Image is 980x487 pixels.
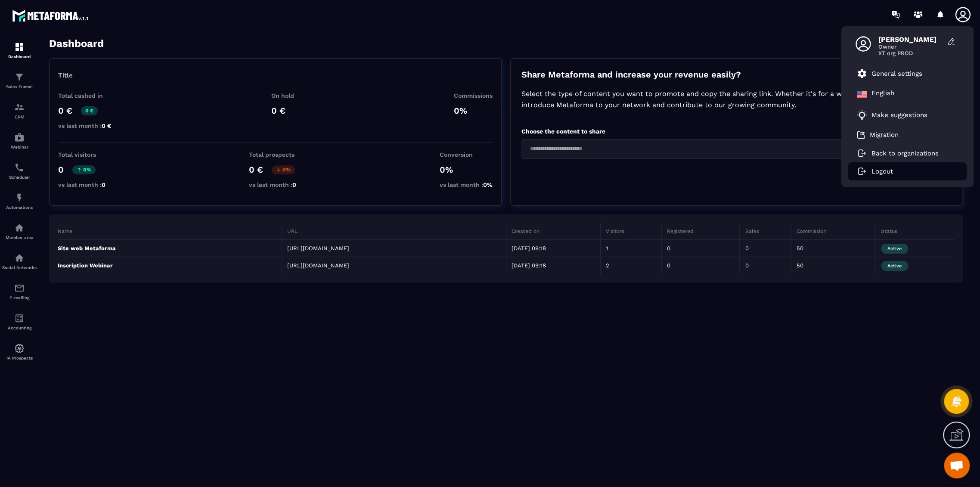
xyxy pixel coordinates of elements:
[454,92,493,99] p: Commissions
[14,223,25,233] img: automations
[527,144,880,154] input: Search for option
[521,69,952,80] p: Share Metaforma and increase your revenue easily?
[249,151,296,158] p: Total prospects
[14,132,25,143] img: automations
[14,192,25,203] img: automations
[58,71,493,79] p: Title
[2,216,37,246] a: automationsautomationsMember area
[58,164,64,175] p: 0
[272,165,295,174] p: 0%
[506,223,600,240] th: Created on
[600,223,661,240] th: Visitors
[2,35,37,65] a: formationformationDashboard
[14,343,25,354] img: automations
[791,223,875,240] th: Commission
[857,110,947,120] a: Make suggestions
[2,145,37,149] p: Webinar
[72,165,96,174] p: 0%
[440,164,493,175] p: 0%
[58,122,112,129] p: vs last month :
[512,262,595,269] p: [DATE] 09:18
[512,245,595,251] p: [DATE] 09:18
[661,223,740,240] th: Registered
[661,240,740,257] td: 0
[871,70,922,78] p: General settings
[249,164,263,175] p: 0 €
[871,149,939,157] p: Back to organizations
[2,356,37,360] p: IA Prospects
[881,261,908,271] span: Active
[58,262,276,269] p: Inscription Webinar
[857,130,899,139] a: Migration
[14,72,25,82] img: formation
[878,43,943,50] span: Owner
[521,139,894,159] div: Search for option
[2,246,37,276] a: social-networksocial-networkSocial Networks
[875,223,954,240] th: Status
[2,205,37,210] p: Automations
[454,105,493,116] p: 0%
[521,128,952,135] p: Choose the content to share
[58,92,112,99] p: Total cashed in
[12,8,90,23] img: logo
[2,307,37,337] a: accountantaccountantAccounting
[58,245,276,251] p: Site web Metaforma
[791,240,875,257] td: 50
[857,149,939,157] a: Back to organizations
[483,181,493,188] span: 0%
[249,181,296,188] p: vs last month :
[2,156,37,186] a: schedulerschedulerScheduler
[58,223,282,240] th: Name
[14,42,25,52] img: formation
[740,240,791,257] td: 0
[600,257,661,274] td: 2
[102,122,112,129] span: 0 €
[878,50,943,56] span: XT org PROD
[2,96,37,126] a: formationformationCRM
[944,453,970,478] a: Mở cuộc trò chuyện
[2,265,37,270] p: Social Networks
[292,181,296,188] span: 0
[740,223,791,240] th: Sales
[271,105,294,116] p: 0 €
[14,102,25,112] img: formation
[2,126,37,156] a: automationsautomationsWebinar
[271,92,294,99] p: On hold
[2,84,37,89] p: Sales Funnel
[857,68,922,79] a: General settings
[661,257,740,274] td: 0
[14,313,25,323] img: accountant
[282,257,506,274] td: [URL][DOMAIN_NAME]
[521,88,952,111] p: Select the type of content you want to promote and copy the sharing link. Whether it's for a webi...
[881,244,908,254] span: Active
[2,235,37,240] p: Member area
[440,151,493,158] p: Conversion
[2,115,37,119] p: CRM
[58,105,72,116] p: 0 €
[58,151,105,158] p: Total visitors
[740,257,791,274] td: 0
[2,175,37,180] p: Scheduler
[14,253,25,263] img: social-network
[440,181,493,188] p: vs last month :
[600,240,661,257] td: 1
[81,106,98,115] p: 0 €
[282,240,506,257] td: [URL][DOMAIN_NAME]
[14,283,25,293] img: email
[871,111,927,119] p: Make suggestions
[2,276,37,307] a: emailemailE-mailing
[791,257,875,274] td: 50
[2,326,37,330] p: Accounting
[2,65,37,96] a: formationformationSales Funnel
[102,181,105,188] span: 0
[282,223,506,240] th: URL
[871,89,894,99] p: English
[2,186,37,216] a: automationsautomationsAutomations
[2,54,37,59] p: Dashboard
[58,181,105,188] p: vs last month :
[14,162,25,173] img: scheduler
[870,131,899,139] p: Migration
[2,295,37,300] p: E-mailing
[878,35,943,43] span: [PERSON_NAME]
[49,37,104,50] h3: Dashboard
